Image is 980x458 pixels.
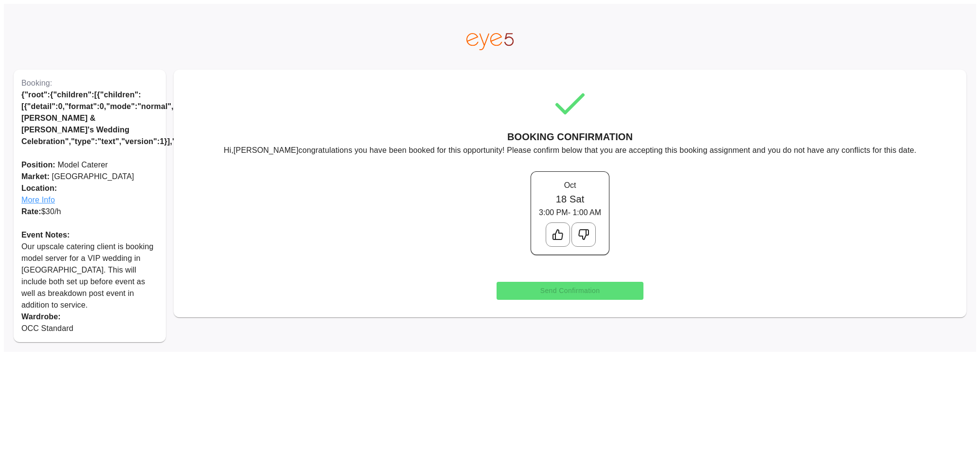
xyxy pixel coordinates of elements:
p: Hi, [PERSON_NAME] congratulations you have been booked for this opportunity! Please confirm below... [224,145,916,156]
span: Position: [21,161,55,169]
p: Model Caterer [21,159,158,171]
p: Event Notes: [21,229,158,241]
h6: BOOKING CONFIRMATION [507,129,633,145]
p: {"root":{"children":[{"children":[{"detail":0,"format":0,"mode":"normal","style":"","text":"[PERS... [21,89,158,147]
span: More Info [21,194,158,206]
p: Our upscale catering client is booking model server for a VIP wedding in [GEOGRAPHIC_DATA]. This ... [21,241,158,311]
span: Rate: [21,207,41,216]
span: Market: [21,172,50,181]
p: [GEOGRAPHIC_DATA] [21,171,158,183]
h6: 18 Sat [539,191,601,207]
span: Location: [21,183,158,194]
p: Booking: [21,77,158,89]
p: 3:00 PM - 1:00 AM [539,207,601,219]
p: $ 30 /h [21,206,158,218]
p: OCC Standard [21,323,158,334]
img: eye5 [466,33,513,50]
p: Wardrobe: [21,311,158,323]
p: Oct [539,180,601,191]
